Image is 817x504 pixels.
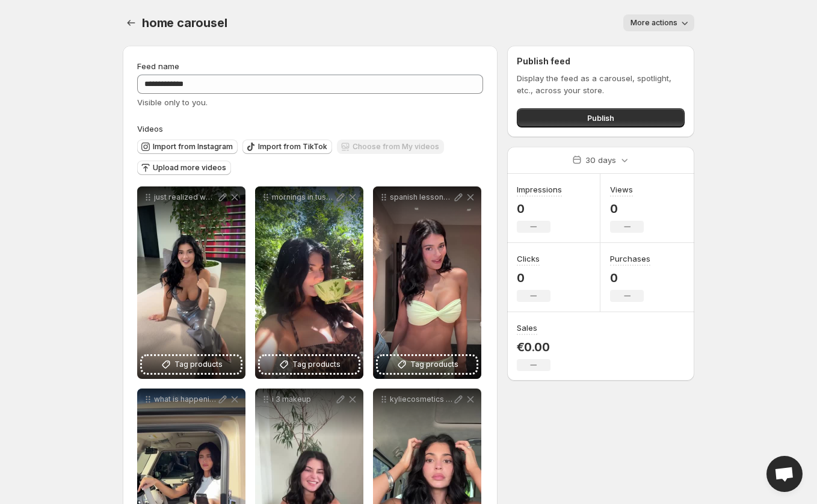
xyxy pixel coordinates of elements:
[142,16,227,30] span: home carousel
[137,61,179,71] span: Feed name
[517,322,537,334] h3: Sales
[137,140,238,154] button: Import from Instagram
[258,142,327,152] span: Import from TikTok
[587,112,614,124] span: Publish
[242,140,332,154] button: Import from TikTok
[137,186,245,379] div: just realized we dropped new khy x poster girl in SILVER khyTag products
[517,340,550,354] p: €0.00
[623,14,694,31] button: More actions
[142,356,241,373] button: Tag products
[517,271,550,285] p: 0
[517,253,540,265] h3: Clicks
[174,358,223,370] span: Tag products
[630,18,677,28] span: More actions
[410,358,458,370] span: Tag products
[272,192,335,202] p: mornings in tuscany kyliecosmetics ultabeauty
[517,108,685,128] button: Publish
[517,55,685,67] h2: Publish feed
[610,183,633,195] h3: Views
[373,186,481,379] div: spanish lessons makeupbyarielTag products
[517,183,562,195] h3: Impressions
[585,154,616,166] p: 30 days
[766,456,803,492] a: Open chat
[153,142,233,152] span: Import from Instagram
[260,356,359,373] button: Tag products
[292,358,341,370] span: Tag products
[123,14,140,31] button: Settings
[390,395,452,404] p: kyliecosmetics ultabeauty kylie plumping lip liner special energy plumping powder matte lip summe...
[154,395,217,404] p: what is happening makeupbyariel
[517,201,562,216] p: 0
[610,253,650,265] h3: Purchases
[610,201,644,216] p: 0
[272,395,335,404] p: i 3 makeup
[517,72,685,96] p: Display the feed as a carousel, spotlight, etc., across your store.
[610,271,650,285] p: 0
[137,124,163,134] span: Videos
[390,192,452,202] p: spanish lessons makeupbyariel
[137,161,231,175] button: Upload more videos
[154,192,217,202] p: just realized we dropped new khy x poster girl in SILVER khy
[378,356,476,373] button: Tag products
[153,163,226,173] span: Upload more videos
[137,97,208,107] span: Visible only to you.
[255,186,363,379] div: mornings in tuscany kyliecosmetics ultabeautyTag products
